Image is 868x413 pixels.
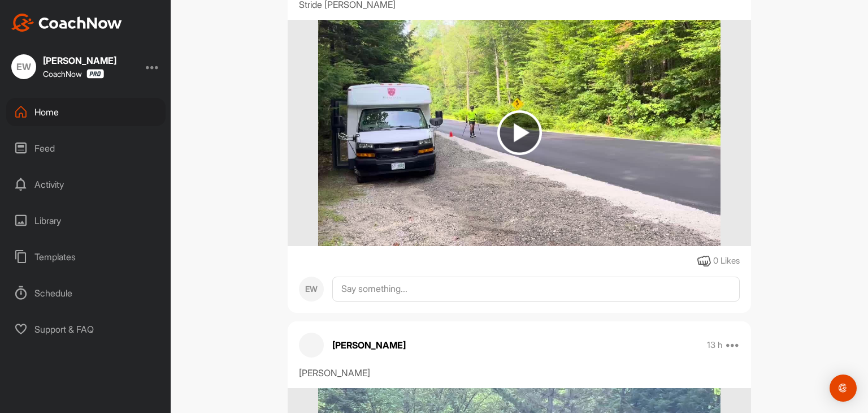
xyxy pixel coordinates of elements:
[11,14,122,32] img: CoachNow
[830,375,857,402] div: Open Intercom Messenger
[299,277,324,302] div: EW
[299,366,740,380] div: [PERSON_NAME]
[43,69,104,79] div: CoachNow
[6,134,166,162] div: Feed
[6,279,166,307] div: Schedule
[86,69,104,79] img: CoachNow Pro
[713,255,740,268] div: 0 Likes
[332,338,406,352] p: [PERSON_NAME]
[6,170,166,199] div: Activity
[318,20,720,246] img: media
[6,206,166,235] div: Library
[707,339,722,351] p: 13 h
[6,315,166,343] div: Support & FAQ
[6,98,166,126] div: Home
[497,110,542,155] img: play
[11,54,36,79] div: EW
[6,243,166,271] div: Templates
[43,56,116,65] div: [PERSON_NAME]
